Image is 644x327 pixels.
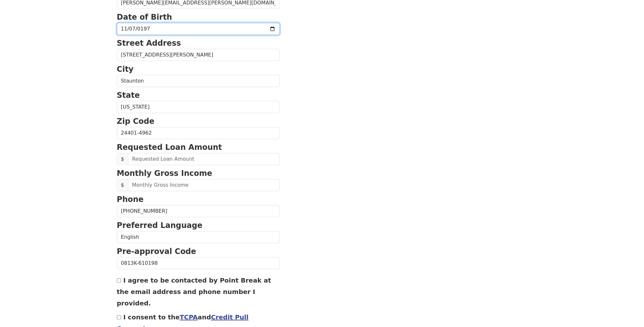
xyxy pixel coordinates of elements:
p: Monthly Gross Income [117,168,280,179]
label: I agree to be contacted by Point Break at the email address and phone number I provided. [117,277,271,307]
strong: Street Address [117,39,181,48]
strong: Zip Code [117,117,155,126]
strong: State [117,91,140,100]
input: City [117,75,280,87]
strong: Date of Birth [117,13,172,22]
a: TCPA [180,313,198,321]
input: Street Address [117,49,280,61]
strong: Requested Loan Amount [117,143,222,152]
span: $ [117,179,128,191]
strong: City [117,65,134,74]
span: $ [117,153,128,165]
input: Zip Code [117,127,280,139]
input: Pre-approval Code [117,257,280,269]
input: Monthly Gross Income [128,179,280,191]
input: Requested Loan Amount [128,153,280,165]
strong: Pre-approval Code [117,247,196,256]
input: Phone [117,205,280,217]
strong: Preferred Language [117,221,202,230]
strong: Phone [117,195,144,204]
